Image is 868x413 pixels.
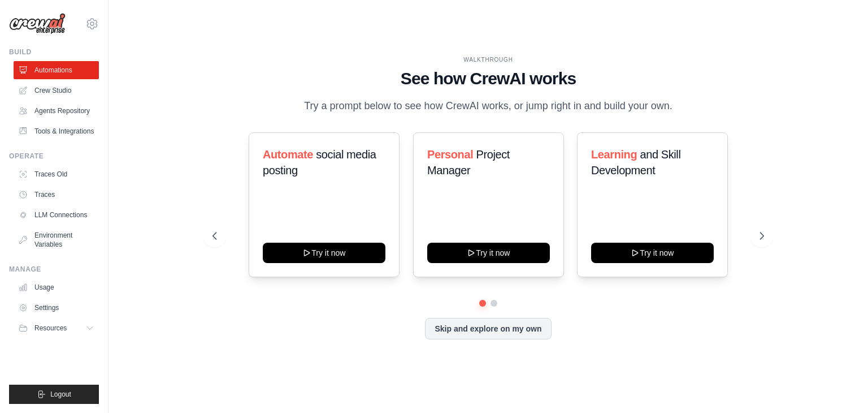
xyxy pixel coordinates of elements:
[14,61,99,79] a: Automations
[591,243,714,263] button: Try it now
[14,206,99,224] a: LLM Connections
[14,299,99,317] a: Settings
[14,122,99,140] a: Tools & Integrations
[298,98,678,114] p: Try a prompt below to see how CrewAI works, or jump right in and build your own.
[811,359,868,413] iframe: Chat Widget
[50,390,71,399] span: Logout
[34,324,67,333] span: Resources
[427,148,510,177] span: Project Manager
[425,318,551,339] button: Skip and explore on my own
[9,385,99,404] button: Logout
[9,152,99,161] div: Operate
[14,226,99,253] a: Environment Variables
[14,102,99,120] a: Agents Repository
[14,319,99,337] button: Resources
[212,55,764,64] div: WALKTHROUGH
[9,48,99,57] div: Build
[263,148,376,177] span: social media posting
[427,148,473,161] span: Personal
[263,148,313,161] span: Automate
[263,243,385,263] button: Try it now
[212,68,764,89] h1: See how CrewAI works
[14,81,99,100] a: Crew Studio
[14,186,99,204] a: Traces
[427,243,550,263] button: Try it now
[14,278,99,296] a: Usage
[9,13,66,35] img: Logo
[591,148,637,161] span: Learning
[9,265,99,274] div: Manage
[14,165,99,183] a: Traces Old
